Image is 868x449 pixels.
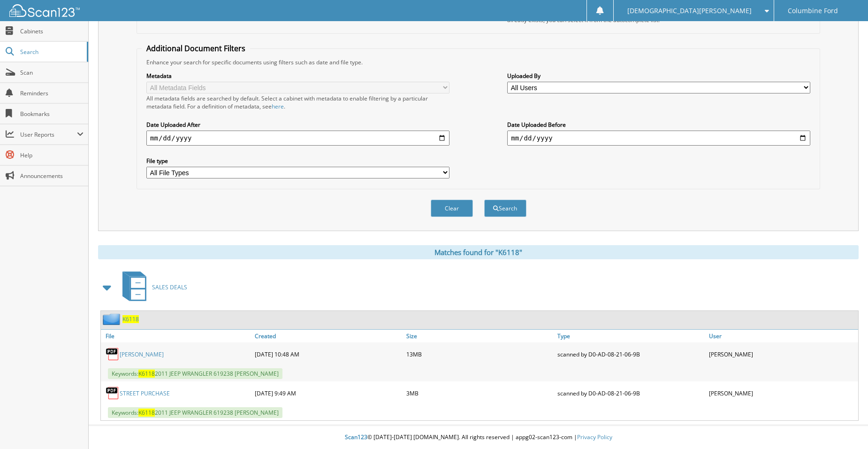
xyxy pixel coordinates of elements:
a: K6118 [122,315,139,323]
span: Help [20,151,84,159]
span: K6118 [138,409,155,417]
div: [DATE] 9:49 AM [252,384,404,403]
a: STREET PURCHASE [120,389,170,397]
span: Scan123 [345,433,367,441]
input: start [146,131,449,146]
label: File type [146,157,449,165]
span: Bookmarks [20,110,84,118]
a: Size [404,330,556,342]
span: Scan [20,69,84,77]
span: Reminders [20,89,84,97]
img: PDF.png [106,386,120,400]
legend: Additional Document Filters [142,43,250,54]
a: Type [555,330,707,342]
img: PDF.png [106,347,120,361]
span: Cabinets [20,27,84,35]
label: Metadata [146,72,449,80]
div: scanned by D0-AD-08-21-06-9B [555,384,707,403]
span: Announcements [20,172,84,180]
div: [DATE] 10:48 AM [252,345,404,364]
div: All metadata fields are searched by default. Select a cabinet with metadata to enable filtering b... [146,94,449,110]
span: Search [20,48,82,56]
img: scan123-logo-white.svg [9,4,80,17]
a: SALES DEALS [117,269,187,306]
span: [DEMOGRAPHIC_DATA][PERSON_NAME] [627,8,752,14]
div: [PERSON_NAME] [707,345,858,364]
a: Privacy Policy [577,433,612,441]
img: folder2.png [103,313,122,325]
button: Clear [431,200,473,217]
a: Created [252,330,404,342]
div: [PERSON_NAME] [707,384,858,403]
label: Uploaded By [507,72,810,80]
span: SALES DEALS [152,283,187,291]
div: Matches found for "K6118" [98,245,859,259]
a: User [707,330,858,342]
span: Columbine Ford [788,8,838,14]
span: Keywords: 2011 JEEP WRANGLER 619238 [PERSON_NAME] [108,407,282,418]
a: [PERSON_NAME] [120,350,164,358]
label: Date Uploaded Before [507,121,810,129]
div: © [DATE]-[DATE] [DOMAIN_NAME]. All rights reserved | appg02-scan123-com | [89,426,868,449]
div: scanned by D0-AD-08-21-06-9B [555,345,707,364]
div: 13MB [404,345,556,364]
span: User Reports [20,131,77,139]
label: Date Uploaded After [146,121,449,129]
span: Keywords: 2011 JEEP WRANGLER 619238 [PERSON_NAME] [108,368,282,379]
button: Search [484,200,526,217]
iframe: Chat Widget [821,404,868,449]
div: Enhance your search for specific documents using filters such as date and file type. [142,58,815,66]
a: File [101,330,252,342]
a: here [272,102,284,110]
div: 3MB [404,384,556,403]
span: K6118 [138,370,155,378]
input: end [507,131,810,146]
